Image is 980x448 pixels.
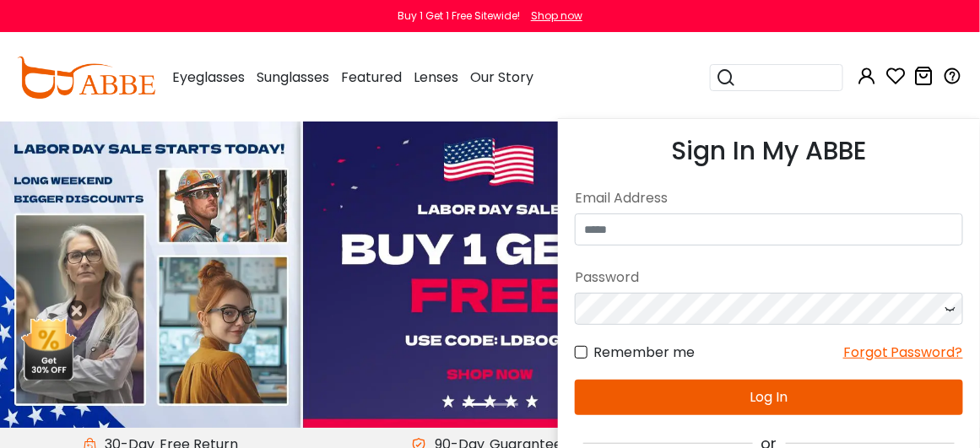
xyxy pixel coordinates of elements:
img: mini welcome offer [17,313,80,381]
img: abbeglasses.com [17,57,155,99]
h3: Sign In My ABBE [575,136,963,166]
span: Eyeglasses [172,67,245,87]
div: Forgot Password? [843,342,963,363]
button: Log In [575,380,963,415]
span: Sunglasses [257,67,329,87]
div: Buy 1 Get 1 Free Sitewide! [398,8,520,24]
span: Featured [341,67,402,87]
div: Password [575,262,963,293]
div: Shop now [531,8,582,24]
label: Remember me [575,342,695,363]
div: Email Address [575,183,963,213]
span: Our Story [470,67,533,87]
span: Lenses [414,67,458,87]
a: Shop now [522,8,582,23]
